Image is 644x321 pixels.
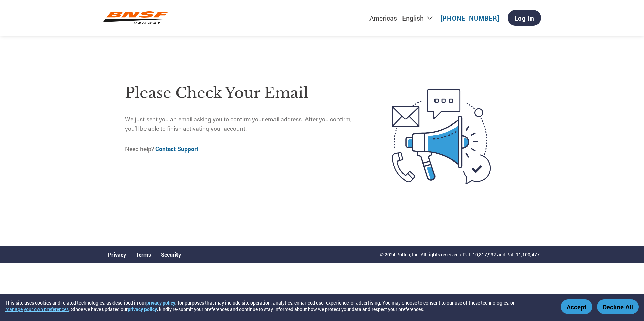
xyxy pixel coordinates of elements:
[380,251,541,258] p: © 2024 Pollen, Inc. All rights reserved / Pat. 10,817,932 and Pat. 11,100,477.
[161,251,181,258] a: Security
[508,10,541,26] a: Log In
[441,14,500,22] a: [PHONE_NUMBER]
[125,145,364,153] p: Need help?
[146,299,175,306] a: privacy policy
[125,82,364,104] h1: Please check your email
[597,299,639,314] button: Decline All
[125,115,364,133] p: We just sent you an email asking you to confirm your email address. After you confirm, you’ll be ...
[103,9,170,27] img: BNSF
[108,251,126,258] a: Privacy
[155,145,198,153] a: Contact Support
[136,251,151,258] a: Terms
[5,306,69,312] button: manage your own preferences
[561,299,592,314] button: Accept
[5,299,551,312] div: This site uses cookies and related technologies, as described in our , for purposes that may incl...
[128,306,157,312] a: privacy policy
[364,77,519,197] img: open-email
